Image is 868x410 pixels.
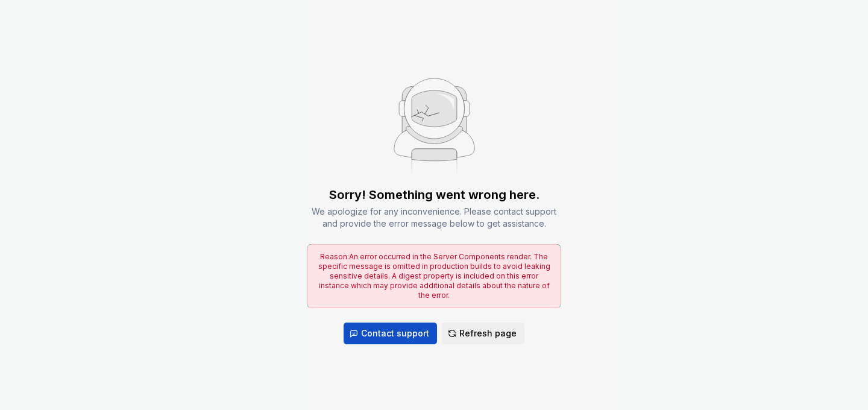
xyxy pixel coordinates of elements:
div: We apologize for any inconvenience. Please contact support and provide the error message below to... [307,206,561,230]
button: Contact support [344,323,437,344]
div: Sorry! Something went wrong here. [329,186,539,203]
span: Contact support [361,327,429,339]
span: Refresh page [459,327,517,339]
button: Refresh page [442,323,524,344]
span: Reason: An error occurred in the Server Components render. The specific message is omitted in pro... [318,252,550,300]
